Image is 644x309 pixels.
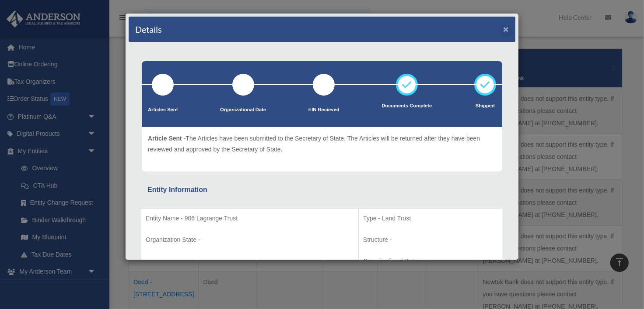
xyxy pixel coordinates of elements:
[503,24,509,34] button: ×
[148,133,496,154] p: The Articles have been submitted to the Secretary of State. The Articles will be returned after t...
[363,234,498,245] p: Structure -
[363,256,498,267] p: Organizational Date -
[146,213,354,224] p: Entity Name - 986 Lagrange Trust
[148,135,185,142] span: Article Sent -
[474,102,496,110] p: Shipped
[363,213,498,224] p: Type - Land Trust
[146,234,354,245] p: Organization State -
[381,102,432,110] p: Documents Complete
[135,23,162,35] h4: Details
[220,106,266,114] p: Organizational Date
[308,106,339,114] p: EIN Recieved
[147,184,497,196] div: Entity Information
[148,106,178,114] p: Articles Sent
